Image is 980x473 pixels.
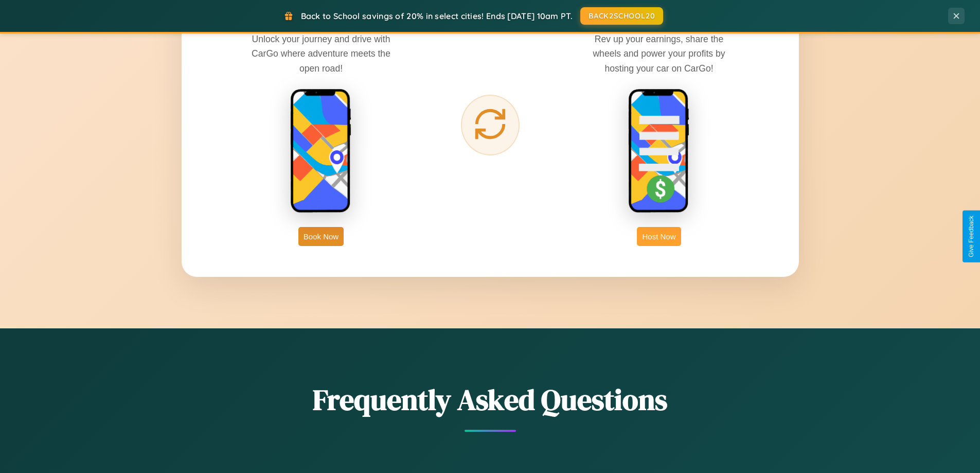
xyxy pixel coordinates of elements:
button: Book Now [298,227,344,246]
button: BACK2SCHOOL20 [580,7,663,25]
p: Rev up your earnings, share the wheels and power your profits by hosting your car on CarGo! [582,32,736,75]
p: Unlock your journey and drive with CarGo where adventure meets the open road! [244,32,398,75]
h2: Frequently Asked Questions [182,380,799,419]
img: host phone [628,89,690,214]
button: Host Now [637,227,681,246]
img: rent phone [290,89,352,214]
div: Give Feedback [968,216,975,257]
span: Back to School savings of 20% in select cities! Ends [DATE] 10am PT. [301,11,573,21]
